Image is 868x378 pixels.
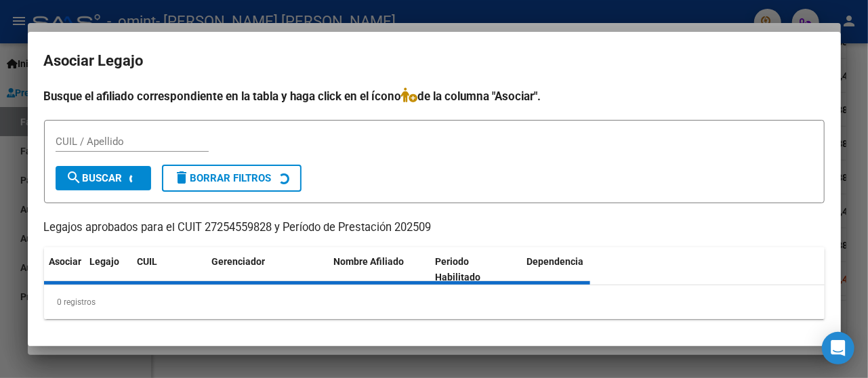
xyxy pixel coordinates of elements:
datatable-header-cell: Asociar [44,247,85,292]
datatable-header-cell: Gerenciador [207,247,329,292]
span: CUIL [138,256,158,267]
button: Borrar Filtros [162,165,302,192]
span: Periodo Habilitado [436,256,481,282]
div: 0 registros [44,285,825,319]
h4: Busque el afiliado correspondiente en la tabla y haga click en el ícono de la columna "Asociar". [44,87,825,105]
datatable-header-cell: Legajo [85,247,132,292]
span: Borrar Filtros [174,172,272,184]
span: Asociar [49,256,82,267]
span: Legajo [90,256,120,267]
span: Gerenciador [212,256,266,267]
h2: Asociar Legajo [44,48,825,74]
datatable-header-cell: CUIL [132,247,207,292]
datatable-header-cell: Dependencia [522,247,623,292]
span: Buscar [66,172,123,184]
datatable-header-cell: Nombre Afiliado [329,247,430,292]
button: Buscar [56,166,151,190]
datatable-header-cell: Periodo Habilitado [430,247,522,292]
span: Dependencia [527,256,584,267]
span: Nombre Afiliado [334,256,405,267]
mat-icon: search [66,169,83,186]
p: Legajos aprobados para el CUIT 27254559828 y Período de Prestación 202509 [44,219,825,236]
mat-icon: delete [174,169,190,186]
div: Open Intercom Messenger [822,332,854,364]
